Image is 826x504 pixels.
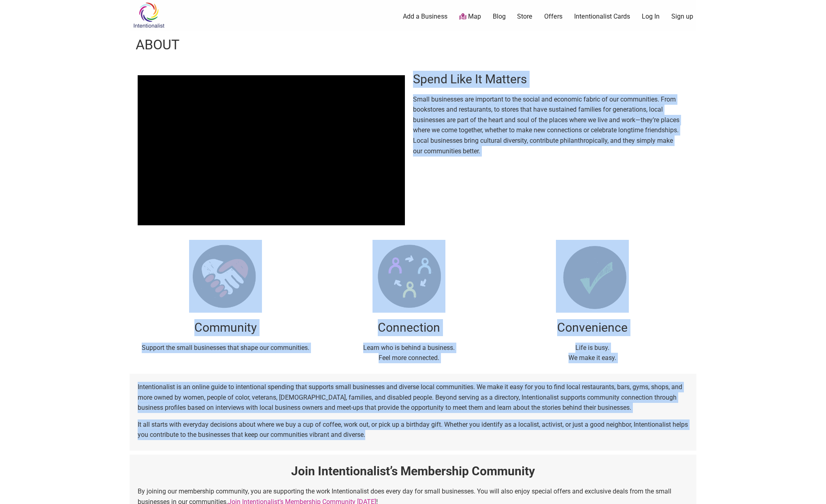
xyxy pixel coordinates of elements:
[130,2,168,28] img: Intentionalist
[321,319,496,336] h2: Connection
[138,382,688,413] p: Intentionalist is an online guide to intentional spending that supports small businesses and dive...
[373,240,445,313] img: about-image-2.png
[291,464,535,478] strong: Join Intentionalist’s Membership Community
[544,12,562,21] a: Offers
[574,12,630,21] a: Intentionalist Cards
[517,12,532,21] a: Store
[671,12,693,21] a: Sign up
[138,319,313,336] h2: Community
[493,12,506,21] a: Blog
[138,419,688,440] p: It all starts with everyday decisions about where we buy a cup of coffee, work out, or pick up a ...
[403,12,447,21] a: Add a Business
[413,71,680,88] h2: Spend Like It Matters
[138,343,313,353] p: Support the small businesses that shape our communities.
[505,343,680,363] p: Life is busy. We make it easy.
[459,12,481,21] a: Map
[556,240,629,313] img: about-image-1.png
[321,343,496,363] p: Learn who is behind a business. Feel more connected.
[642,12,660,21] a: Log In
[505,319,680,336] h2: Convenience
[413,94,680,157] p: Small businesses are important to the social and economic fabric of our communities. From booksto...
[189,240,262,313] img: about-image-3.png
[136,35,179,55] h1: About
